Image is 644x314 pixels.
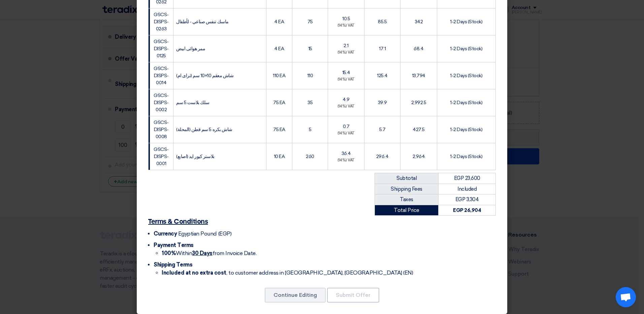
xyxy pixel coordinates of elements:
[453,207,481,213] strong: EGP 26,904
[414,46,423,52] span: 68.4
[455,196,479,202] span: EGP 3,304
[378,19,387,25] span: 85.5
[273,100,285,105] span: 75 EA
[342,151,351,156] span: 36.4
[273,127,285,132] span: 75 EA
[411,100,426,105] span: 2,992.5
[450,127,482,132] span: 1-2 Days (Stock)
[331,131,361,136] div: (14%) VAT
[308,19,313,25] span: 75
[162,269,496,277] li: , to customer address in [GEOGRAPHIC_DATA], [GEOGRAPHIC_DATA] (EN)
[415,19,423,25] span: 342
[274,46,284,52] span: 4 EA
[176,127,232,132] span: شاش بكره 5 سم قطن (المحلة)
[162,250,256,256] span: Within from Invoice Date.
[377,73,388,78] span: 125.4
[273,73,285,78] span: 110 EA
[331,158,361,163] div: (14%) VAT
[450,46,482,52] span: 1-2 Days (Stock)
[375,184,439,194] td: Shipping Fees
[375,194,439,205] td: Taxes
[154,230,177,237] span: Currency
[378,100,387,105] span: 39.9
[342,16,350,22] span: 10.5
[265,288,326,303] button: Continue Editing
[412,73,425,78] span: 13,794
[331,23,361,29] div: (14%) VAT
[308,46,312,52] span: 15
[450,19,482,25] span: 1-2 Days (Stock)
[309,127,312,132] span: 5
[176,46,205,52] span: ممر هوائى ابيض
[439,173,496,184] td: EGP 23,600
[342,70,350,75] span: 15.4
[148,218,208,225] u: Terms & Conditions
[176,19,228,25] span: ماسك تنفس صناعي - لأطفال
[176,154,214,159] span: بلاستر كيور ايد (اصابع)
[343,97,350,102] span: 4.9
[162,250,176,256] strong: 100%
[162,270,226,276] strong: Included at no extra cost
[327,288,379,303] button: Submit Offer
[154,242,194,248] span: Payment Terms
[274,154,285,159] span: 10 EA
[307,73,313,78] span: 110
[616,287,636,307] div: Open chat
[149,143,173,170] td: GSCS-DISPS-0001
[308,100,313,105] span: 35
[375,205,439,216] td: Total Price
[450,100,482,105] span: 1-2 Days (Stock)
[331,50,361,56] div: (14%) VAT
[344,43,349,49] span: 2.1
[149,89,173,116] td: GSCS-DISPS-0002
[343,124,350,129] span: 0.7
[178,230,231,237] span: Egyptian Pound (EGP)
[274,19,284,25] span: 4 EA
[376,154,389,159] span: 296.4
[379,46,386,52] span: 17.1
[379,127,386,132] span: 5.7
[149,62,173,89] td: GSCS-DISPS-0014
[450,154,482,159] span: 1-2 Days (Stock)
[413,154,425,159] span: 2,964
[450,73,482,78] span: 1-2 Days (Stock)
[149,35,173,62] td: GSCS-DISPS-0125
[176,100,210,105] span: سلك بلاست 5 سم
[176,73,233,78] span: شاش معقم 10×10 سم (تراى ام)
[154,261,192,268] span: Shipping Terms
[457,186,477,192] span: Included
[331,77,361,83] div: (14%) VAT
[331,104,361,109] div: (14%) VAT
[413,127,425,132] span: 427.5
[149,116,173,143] td: GSCS-DISPS-0008
[192,250,213,256] u: 30 Days
[375,173,439,184] td: Subtotal
[149,8,173,35] td: GSCS-DISPS-0263
[306,154,314,159] span: 260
